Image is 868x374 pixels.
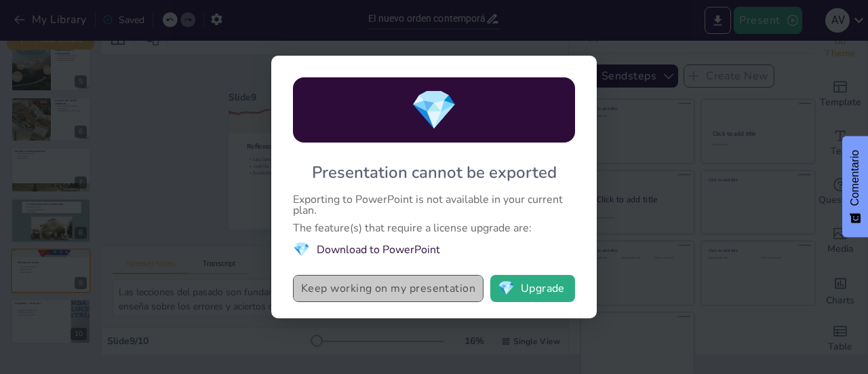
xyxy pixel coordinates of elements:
span: diamond [410,84,458,136]
span: diamond [498,282,515,295]
button: Keep working on my presentation [293,275,484,302]
div: Exporting to PowerPoint is not available in your current plan. [293,194,575,216]
li: Download to PowerPoint [293,240,575,259]
div: Presentation cannot be exported [312,162,557,183]
font: Comentario [849,150,861,206]
div: The feature(s) that require a license upgrade are: [293,223,575,233]
button: Comentarios - Mostrar encuesta [842,136,868,238]
button: diamondUpgrade [490,275,575,302]
span: diamond [293,240,310,259]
